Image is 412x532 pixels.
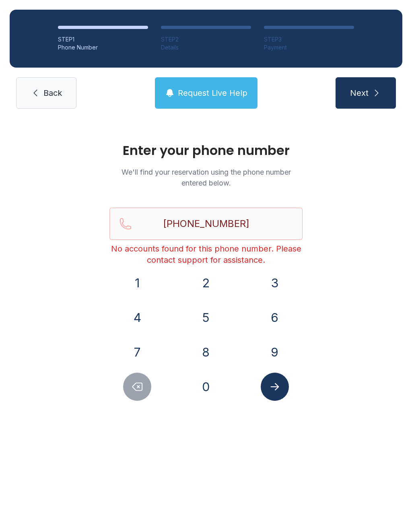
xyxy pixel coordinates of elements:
[43,87,62,99] span: Back
[192,303,220,332] button: 5
[109,243,303,266] div: No accounts found for this phone number. Please contact support for assistance.
[261,373,289,401] button: Submit lookup form
[192,373,220,401] button: 0
[123,269,151,297] button: 1
[109,167,303,188] p: We'll find your reservation using the phone number entered below.
[350,87,369,99] span: Next
[261,269,289,297] button: 3
[58,43,148,52] div: Phone Number
[178,87,247,99] span: Request Live Help
[161,35,251,43] div: STEP 2
[161,43,251,52] div: Details
[123,373,151,401] button: Delete number
[264,35,354,43] div: STEP 3
[261,303,289,332] button: 6
[192,338,220,366] button: 8
[109,208,303,240] input: Reservation phone number
[261,338,289,366] button: 9
[264,43,354,52] div: Payment
[58,35,148,43] div: STEP 1
[123,303,151,332] button: 4
[123,338,151,366] button: 7
[109,144,303,157] h1: Enter your phone number
[192,269,220,297] button: 2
